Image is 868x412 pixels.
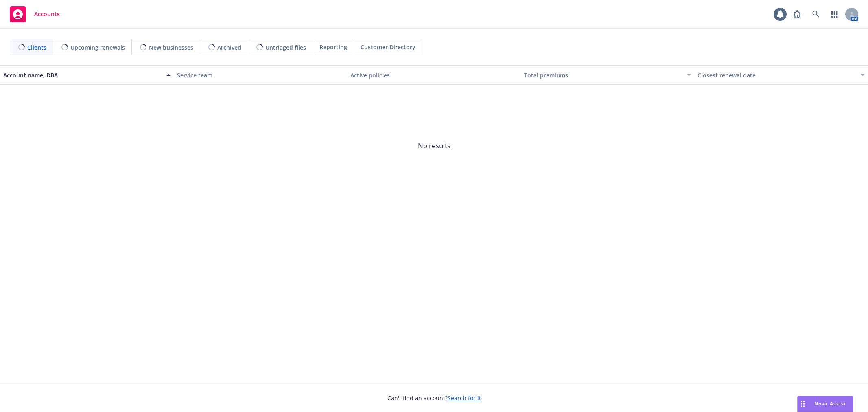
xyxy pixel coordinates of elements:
span: Untriaged files [265,43,306,52]
div: Closest renewal date [697,71,856,79]
a: Search for it [448,394,481,402]
span: Archived [217,43,241,52]
span: Accounts [34,11,60,18]
span: Upcoming renewals [70,43,125,52]
button: Service team [174,65,348,85]
span: Nova Assist [814,400,846,407]
a: Accounts [7,3,63,26]
a: Switch app [826,6,843,22]
span: Reporting [319,43,347,51]
button: Nova Assist [797,396,853,412]
span: Clients [27,43,46,52]
div: Service team [177,71,344,79]
span: Customer Directory [361,43,415,51]
span: New businesses [149,43,193,52]
button: Total premiums [521,65,695,85]
a: Report a Bug [789,6,805,22]
button: Active policies [347,65,521,85]
button: Closest renewal date [694,65,868,85]
span: Can't find an account? [387,394,481,402]
div: Total premiums [524,71,682,79]
div: Account name, DBA [3,71,162,79]
a: Search [808,6,824,22]
div: Drag to move [798,396,808,412]
div: Active policies [350,71,518,79]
